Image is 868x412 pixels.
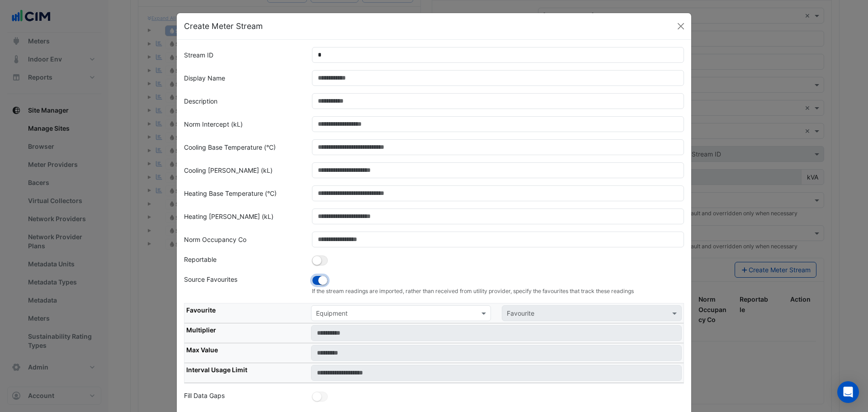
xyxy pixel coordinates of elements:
[312,287,684,295] small: If the stream readings are imported, rather than received from utility provider, specify the favo...
[184,343,309,363] th: Max Value
[184,208,274,224] label: Heating [PERSON_NAME] (kL)
[184,70,225,86] label: Display Name
[184,139,276,155] label: Cooling Base Temperature (°C)
[184,20,263,32] h5: Create Meter Stream
[674,19,688,33] button: Close
[184,185,277,201] label: Heating Base Temperature (°C)
[184,162,273,178] label: Cooling [PERSON_NAME] (kL)
[184,323,309,343] th: Multiplier
[184,275,237,287] label: Source Favourites
[184,116,243,132] label: Norm Intercept (kL)
[184,47,213,63] label: Stream ID
[184,93,217,109] label: Description
[496,305,687,321] div: Please select Equipment first
[312,392,328,399] ui-switch: No permission to update this field.
[184,232,246,247] label: Norm Occupancy Co
[184,303,309,323] th: Favourite
[184,363,309,383] th: Interval Usage Limit
[184,391,225,403] label: Fill Data Gaps
[184,255,217,267] label: Reportable
[837,381,859,403] div: Open Intercom Messenger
